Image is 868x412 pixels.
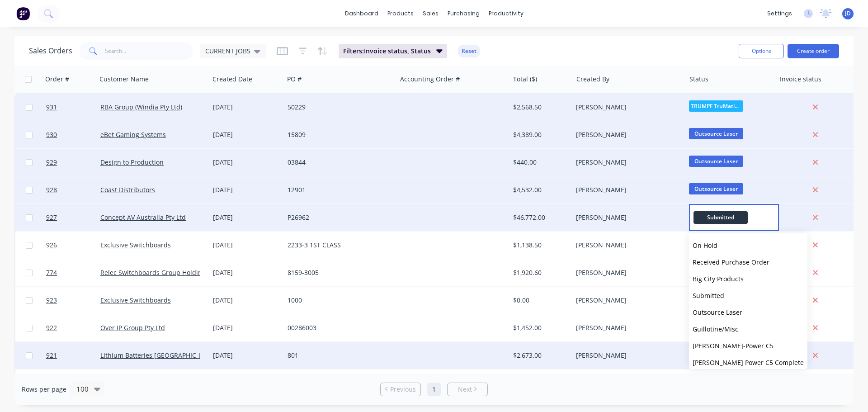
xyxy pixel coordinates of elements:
[513,103,566,112] div: $2,568.50
[288,130,388,139] div: 15809
[377,383,491,396] ul: Pagination
[400,75,460,84] div: Accounting Order #
[46,296,57,305] span: 923
[46,287,100,314] a: 923
[213,185,280,194] div: [DATE]
[288,241,388,250] div: 2233-3 1ST CLASS
[576,323,676,332] div: [PERSON_NAME]
[100,296,171,304] a: Exclusive Switchboards
[288,103,388,112] div: 50229
[693,291,724,300] span: Submitted
[788,44,839,58] button: Create order
[693,211,748,223] span: Submitted
[689,270,807,287] button: Big City Products
[458,45,480,57] button: Reset
[46,213,57,222] span: 927
[213,213,280,222] div: [DATE]
[513,296,566,305] div: $0.00
[576,351,676,360] div: [PERSON_NAME]
[100,213,186,222] a: Concept AV Australia Pty Ltd
[46,342,100,369] a: 921
[427,383,441,396] a: Page 1 is your current page
[513,130,566,139] div: $4,389.00
[46,232,100,259] a: 926
[689,354,807,371] button: [PERSON_NAME] Power C5 Complete
[689,128,743,139] span: Outsource Laser
[16,7,30,20] img: Factory
[213,103,280,112] div: [DATE]
[383,7,418,20] div: products
[46,149,100,176] a: 929
[576,103,676,112] div: [PERSON_NAME]
[576,268,676,277] div: [PERSON_NAME]
[739,44,784,58] button: Options
[288,213,388,222] div: P26962
[689,100,743,112] span: TRUMPF TruMatic...
[46,185,57,194] span: 928
[288,158,388,167] div: 03844
[205,46,250,56] span: CURRENT JOBS
[689,254,807,270] button: Received Purchase Order
[288,296,388,305] div: 1000
[390,385,416,394] span: Previous
[339,44,447,58] button: Filters:Invoice status, Status
[576,75,609,84] div: Created By
[689,337,807,354] button: [PERSON_NAME]-Power C5
[29,47,72,55] h1: Sales Orders
[100,351,217,360] a: Lithium Batteries [GEOGRAPHIC_DATA]
[689,75,708,84] div: Status
[46,204,100,231] a: 927
[287,75,302,84] div: PO #
[288,268,388,277] div: 8159-3005
[99,75,149,84] div: Customer Name
[46,158,57,167] span: 929
[513,351,566,360] div: $2,673.00
[46,268,57,277] span: 774
[458,385,472,394] span: Next
[484,7,528,20] div: productivity
[46,130,57,139] span: 930
[513,213,566,222] div: $46,772.00
[513,241,566,250] div: $1,138.50
[288,185,388,194] div: 12901
[46,369,100,397] a: 920
[340,7,383,20] a: dashboard
[105,42,193,60] input: Search...
[693,341,774,350] span: [PERSON_NAME]-Power C5
[693,325,738,333] span: Guillotine/Misc
[213,351,280,360] div: [DATE]
[693,258,769,266] span: Received Purchase Order
[689,304,807,321] button: Outsource Laser
[343,47,431,56] span: Filters: Invoice status, Status
[213,296,280,305] div: [DATE]
[689,237,807,254] button: On Hold
[46,176,100,204] a: 928
[46,121,100,148] a: 930
[22,385,66,394] span: Rows per page
[693,358,804,367] span: [PERSON_NAME] Power C5 Complete
[513,185,566,194] div: $4,532.00
[443,7,484,20] div: purchasing
[100,103,182,111] a: RBA Group (Windia Pty Ltd)
[288,323,388,332] div: 00286003
[418,7,443,20] div: sales
[693,275,744,283] span: Big City Products
[100,130,166,139] a: eBet Gaming Systems
[46,94,100,121] a: 931
[100,323,165,332] a: Over IP Group Pty Ltd
[213,323,280,332] div: [DATE]
[46,314,100,341] a: 922
[213,241,280,250] div: [DATE]
[212,75,252,84] div: Created Date
[100,241,171,249] a: Exclusive Switchboards
[46,241,57,250] span: 926
[46,103,57,112] span: 931
[576,185,676,194] div: [PERSON_NAME]
[46,259,100,286] a: 774
[576,158,676,167] div: [PERSON_NAME]
[780,75,821,84] div: Invoice status
[100,158,164,166] a: Design to Production
[576,241,676,250] div: [PERSON_NAME]
[100,185,155,194] a: Coast Distributors
[381,385,420,394] a: Previous page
